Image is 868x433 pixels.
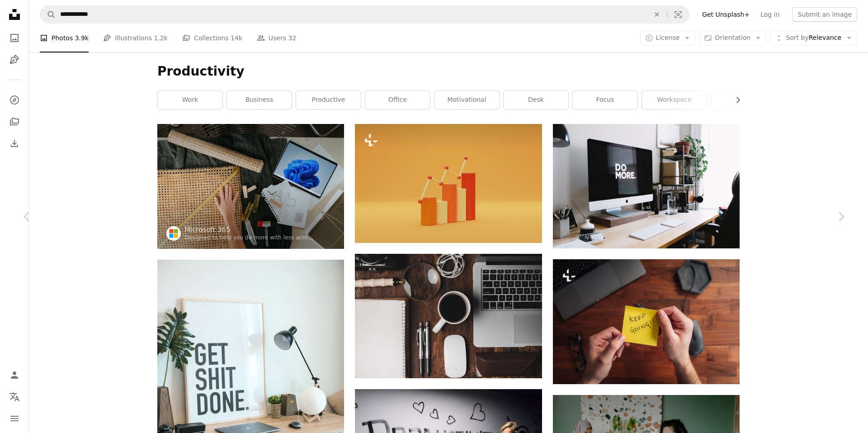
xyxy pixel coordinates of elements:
[355,179,542,187] a: Financial data analysis and business growth and bar graph on yellow background. 3D render illustr...
[5,113,24,131] a: Collections
[553,124,740,248] img: silver iMac with keyboard and trackpad inside room
[647,6,667,23] button: Clear
[166,226,181,241] img: Go to Microsoft 365's profile
[786,33,841,43] span: Relevance
[154,33,168,43] span: 1.2k
[157,396,344,404] a: brown and white wooden desk with chair and laptop
[231,33,242,43] span: 14k
[103,24,168,52] a: Illustrations 1.2k
[40,6,56,23] button: Search Unsplash
[667,6,689,23] button: Visual search
[5,409,24,428] button: Menu
[5,29,24,47] a: Photos
[158,91,222,109] a: work
[711,91,776,109] a: efficiency
[553,259,740,384] img: a person holding a sticky note with the words keep going written on it
[504,91,568,109] a: desk
[730,91,740,109] button: scroll list to the right
[355,254,542,378] img: cup of coffee near MacBook Pro
[792,7,857,22] button: Submit an image
[5,134,24,152] a: Download History
[642,91,707,109] a: workspace
[182,24,242,52] a: Collections 14k
[434,91,499,109] a: motivational
[288,33,297,43] span: 32
[157,124,344,249] img: a person is working on a project with a laptop
[770,31,857,45] button: Sort byRelevance
[656,34,680,41] span: License
[573,91,637,109] a: focus
[355,312,542,320] a: cup of coffee near MacBook Pro
[697,7,755,22] a: Get Unsplash+
[5,388,24,406] button: Language
[699,31,766,45] button: Orientation
[5,366,24,384] a: Log in / Sign up
[157,63,740,80] h1: Productivity
[640,31,696,45] button: License
[227,91,292,109] a: business
[786,34,808,41] span: Sort by
[257,24,297,52] a: Users 32
[355,124,542,243] img: Financial data analysis and business growth and bar graph on yellow background. 3D render illustr...
[184,225,313,234] a: Microsoft 365
[365,91,430,109] a: office
[715,34,750,41] span: Orientation
[5,91,24,109] a: Explore
[553,182,740,190] a: silver iMac with keyboard and trackpad inside room
[296,91,361,109] a: productive
[553,318,740,326] a: a person holding a sticky note with the words keep going written on it
[755,7,785,22] a: Log in
[5,51,24,69] a: Illustrations
[157,182,344,190] a: a person is working on a project with a laptop
[40,5,689,24] form: Find visuals sitewide
[814,173,868,260] a: Next
[184,234,604,241] a: Designed to help you do more with less across work and life using innovative Microsoft 365 apps, ...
